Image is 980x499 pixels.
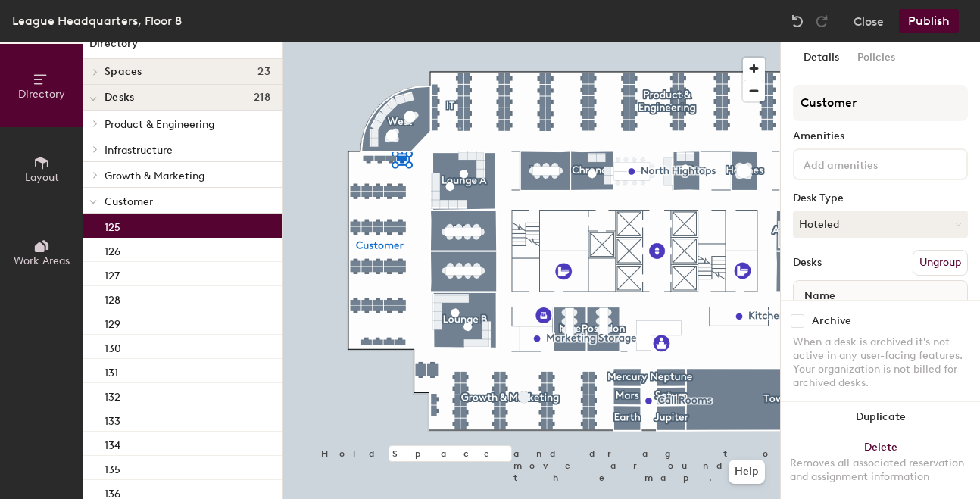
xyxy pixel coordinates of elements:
span: Layout [25,171,59,184]
span: Name [797,282,843,310]
img: Redo [814,14,829,29]
button: Publish [899,9,959,33]
span: Growth & Marketing [105,170,204,182]
button: Duplicate [781,402,980,432]
input: Add amenities [801,154,937,173]
span: 218 [254,92,270,104]
p: 135 [105,459,120,476]
p: 131 [105,362,118,379]
div: Removes all associated reservation and assignment information [790,457,971,484]
span: Product & Engineering [105,118,214,131]
button: DeleteRemoves all associated reservation and assignment information [781,432,980,499]
span: 23 [257,66,270,78]
div: Archive [812,315,851,327]
h1: Directory [83,36,282,59]
button: Close [854,9,884,33]
button: Policies [848,42,904,73]
div: Desk Type [793,192,968,204]
button: Details [794,42,848,73]
p: 126 [105,241,120,258]
button: Hoteled [793,211,968,238]
div: League Headquarters, Floor 8 [12,11,182,30]
p: 134 [105,435,120,452]
p: 129 [105,313,120,331]
span: Spaces [105,66,142,78]
div: Amenities [793,130,968,142]
p: 127 [105,265,120,282]
div: Desks [793,257,822,269]
p: 132 [105,386,120,404]
img: Undo [790,14,805,29]
p: 125 [105,217,120,234]
span: Work Areas [14,254,70,267]
button: Ungroup [913,250,968,276]
span: Desks [105,92,134,104]
span: Customer [105,195,153,208]
div: When a desk is archived it's not active in any user-facing features. Your organization is not bil... [793,335,968,390]
span: Directory [18,88,65,101]
p: 128 [105,289,120,307]
p: 130 [105,338,121,355]
button: Help [729,460,765,484]
p: 133 [105,410,120,428]
span: Infrastructure [105,144,173,157]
